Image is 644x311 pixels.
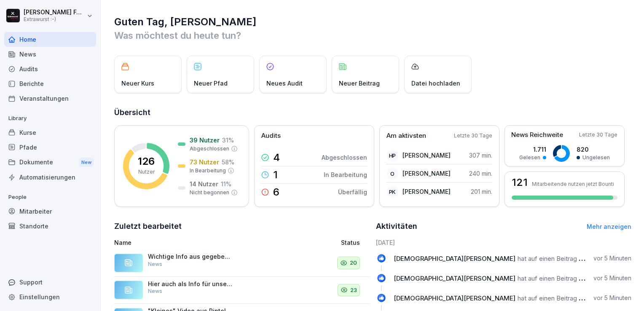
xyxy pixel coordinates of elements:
[190,145,229,153] p: Abgeschlossen
[469,169,492,178] p: 240 min.
[532,181,614,187] p: Mitarbeitende nutzen jetzt Bounti
[4,47,96,62] a: News
[4,112,96,125] p: Library
[114,238,271,247] p: Name
[4,125,96,140] a: Kurse
[577,145,610,154] p: 820
[4,91,96,106] a: Veranstaltungen
[394,294,515,302] span: [DEMOGRAPHIC_DATA][PERSON_NAME]
[386,150,398,161] div: HP
[4,140,96,155] a: Pfade
[273,153,280,163] p: 4
[24,16,85,22] p: Extrawurst :-)
[593,274,631,282] p: vor 5 Minuten
[138,156,155,166] p: 126
[324,170,367,179] p: In Bearbeitung
[114,277,370,304] a: Hier auch als Info für unsere Franchisepartner !! Achtung Fremdkörper !! In der [GEOGRAPHIC_DATA]...
[4,204,96,219] a: Mitarbeiter
[512,177,528,188] h3: 121
[338,188,367,196] p: Überfällig
[386,186,398,198] div: PK
[386,131,426,141] p: Am aktivsten
[518,255,601,263] span: hat auf einen Beitrag reagiert
[190,180,218,188] p: 14 Nutzer
[79,158,94,167] div: New
[4,155,96,170] a: DokumenteNew
[114,29,631,42] p: Was möchtest du heute tun?
[4,275,96,290] div: Support
[471,187,492,196] p: 201 min.
[194,79,228,88] p: Neuer Pfad
[4,155,96,170] div: Dokumente
[386,168,398,180] div: O
[376,220,417,232] h2: Aktivitäten
[376,238,632,247] h6: [DATE]
[148,280,232,288] p: Hier auch als Info für unsere Franchisepartner !! Achtung Fremdkörper !! In der [GEOGRAPHIC_DATA]...
[4,170,96,185] a: Automatisierungen
[4,62,96,76] a: Audits
[511,130,563,140] p: News Reichweite
[322,153,367,162] p: Abgeschlossen
[273,187,279,197] p: 6
[593,254,631,263] p: vor 5 Minuten
[148,260,162,268] p: News
[593,294,631,302] p: vor 5 Minuten
[4,76,96,91] a: Berichte
[402,187,451,196] p: [PERSON_NAME]
[222,158,234,166] p: 58 %
[148,253,232,260] p: Wichtige Info aus gegebenem Anlass ! Es ist nicht erlaubt, Produkte anzubieten oder zu verkaufen,...
[190,136,220,145] p: 39 Nutzer
[411,79,460,88] p: Datei hochladen
[402,169,451,178] p: [PERSON_NAME]
[266,79,303,88] p: Neues Audit
[114,249,370,277] a: Wichtige Info aus gegebenem Anlass ! Es ist nicht erlaubt, Produkte anzubieten oder zu verkaufen,...
[4,32,96,47] a: Home
[190,167,226,174] p: In Bearbeitung
[261,131,281,141] p: Audits
[350,286,357,295] p: 23
[518,294,601,302] span: hat auf einen Beitrag reagiert
[579,131,617,139] p: Letzte 30 Tage
[519,154,540,161] p: Gelesen
[582,154,610,161] p: Ungelesen
[4,190,96,204] p: People
[519,145,546,154] p: 1.711
[587,223,631,230] a: Mehr anzeigen
[138,168,155,176] p: Nutzer
[4,290,96,304] a: Einstellungen
[114,15,631,29] h1: Guten Tag, [PERSON_NAME]
[221,180,231,188] p: 11 %
[341,238,360,247] p: Status
[24,9,85,16] p: [PERSON_NAME] Forthmann
[350,259,357,267] p: 20
[190,158,219,166] p: 73 Nutzer
[121,79,154,88] p: Neuer Kurs
[4,219,96,233] a: Standorte
[469,151,492,160] p: 307 min.
[394,274,515,282] span: [DEMOGRAPHIC_DATA][PERSON_NAME]
[402,151,451,160] p: [PERSON_NAME]
[454,132,492,139] p: Letzte 30 Tage
[114,107,631,118] h2: Übersicht
[190,189,229,196] p: Nicht begonnen
[222,136,234,145] p: 31 %
[273,170,278,180] p: 1
[518,274,601,282] span: hat auf einen Beitrag reagiert
[148,287,162,295] p: News
[394,255,515,263] span: [DEMOGRAPHIC_DATA][PERSON_NAME]
[339,79,380,88] p: Neuer Beitrag
[114,220,370,232] h2: Zuletzt bearbeitet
